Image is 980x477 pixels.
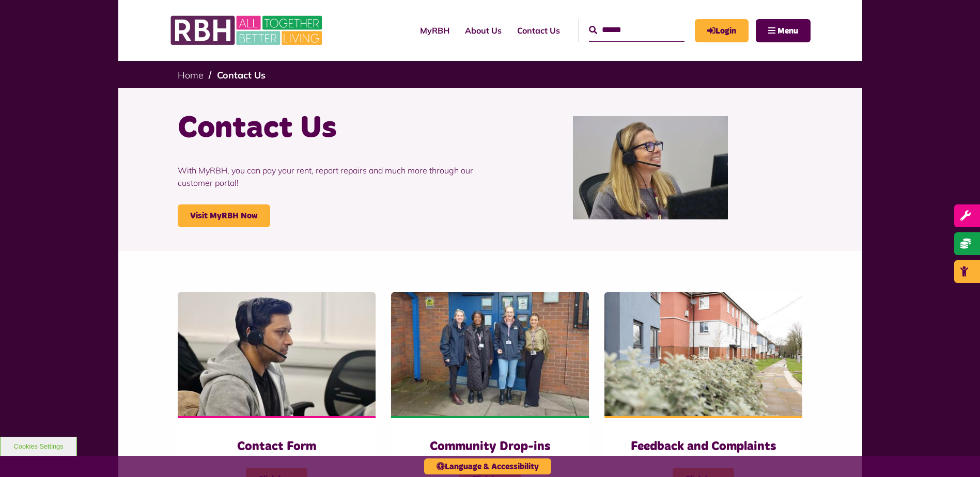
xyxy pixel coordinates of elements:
[178,69,204,81] a: Home
[178,108,483,149] h1: Contact Us
[178,292,376,416] img: Contact Centre February 2024 (4)
[604,292,802,416] img: SAZMEDIA RBH 22FEB24 97
[695,19,749,42] a: MyRBH
[178,204,270,227] a: Visit MyRBH Now
[217,69,266,81] a: Contact Us
[424,458,551,474] button: Language & Accessibility
[573,116,728,219] img: Contact Centre February 2024 (1)
[412,439,568,455] h3: Community Drop-ins
[391,292,589,416] img: Heywood Drop In 2024
[934,431,980,477] iframe: Netcall Web Assistant for live chat
[509,17,568,44] a: Contact Us
[170,10,325,51] img: RBH
[412,17,457,44] a: MyRBH
[457,17,509,44] a: About Us
[625,439,782,455] h3: Feedback and Complaints
[756,19,811,42] button: Navigation
[198,439,355,455] h3: Contact Form
[777,27,798,35] span: Menu
[178,149,483,204] p: With MyRBH, you can pay your rent, report repairs and much more through our customer portal!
